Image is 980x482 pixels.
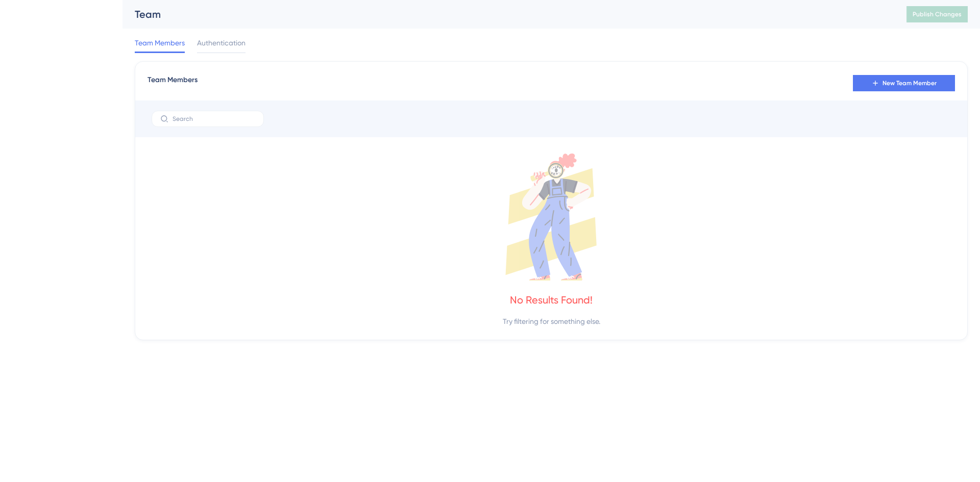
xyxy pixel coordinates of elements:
span: New Team Member [883,79,937,87]
span: Publish Changes [913,10,962,18]
span: Authentication [197,37,246,49]
span: Team Members [148,74,198,92]
div: Team [135,7,881,21]
input: Search [173,115,255,122]
span: Team Members [135,37,185,49]
div: No Results Found! [510,293,593,307]
button: New Team Member [853,75,955,91]
div: Try filtering for something else. [503,315,600,327]
button: Publish Changes [906,6,968,22]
